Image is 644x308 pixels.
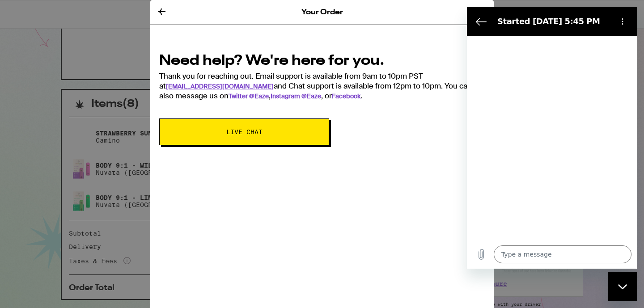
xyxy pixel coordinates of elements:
[159,51,485,101] div: Thank you for reaching out. Email support is available from 9am to 10pm PST at and Chat support i...
[229,92,269,100] a: Twitter @Eaze
[608,272,637,301] iframe: Button to launch messaging window, conversation in progress
[226,129,263,135] span: Live Chat
[467,7,637,269] iframe: Messaging window
[166,82,274,90] a: [EMAIL_ADDRESS][DOMAIN_NAME]
[159,51,485,71] h2: Need help? We're here for you.
[271,92,321,100] a: Instagram @Eaze
[159,118,329,145] button: Live Chat
[332,92,360,100] a: Facebook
